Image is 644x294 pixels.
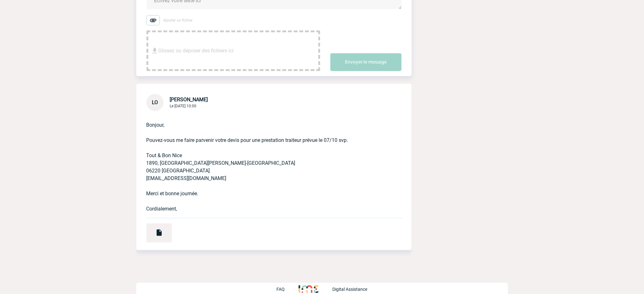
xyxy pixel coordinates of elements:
[151,47,159,55] img: file_download.svg
[136,227,172,233] a: DC-30-202509-00105.pdf
[330,53,402,71] button: Envoyer le message
[299,285,318,293] img: http://www.idealmeetingsevents.fr/
[146,111,384,213] p: Bonjour, Pouvez-vous me faire parvenir votre devis pour une prestation traiteur prévue le 07/10 s...
[170,97,208,103] span: [PERSON_NAME]
[333,287,368,292] p: Digital Assistance
[170,104,197,108] span: Le [DATE] 10:00
[276,287,285,292] p: FAQ
[152,99,158,105] span: LO
[159,35,234,67] span: Glissez ou déposer des fichiers ici
[276,286,299,292] a: FAQ
[164,18,193,23] span: Ajouter un fichier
